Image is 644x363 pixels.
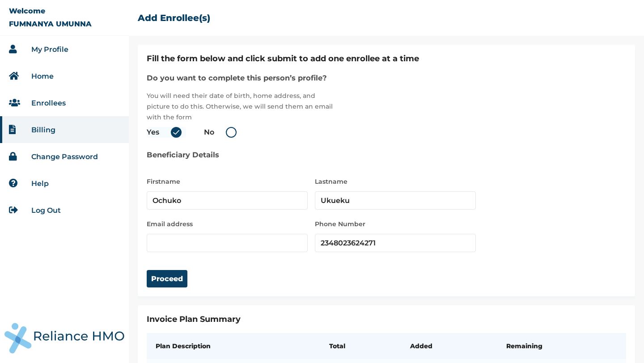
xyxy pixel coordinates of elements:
[147,127,186,138] label: Yes
[147,72,476,83] h3: Do you want to complete this person’s profile?
[315,176,476,187] label: Lastname
[31,152,98,161] a: Change Password
[31,179,49,188] a: Help
[147,176,308,187] label: Firstname
[147,333,320,359] th: Plan Description
[497,333,626,359] th: Remaining
[138,13,210,23] h2: Add Enrollee(s)
[9,20,92,28] p: FUMNANYA UMUNNA
[9,7,45,15] p: Welcome
[147,270,187,287] button: Proceed
[31,99,66,107] a: Enrollees
[147,149,348,160] h3: Beneficiary Details
[204,127,241,138] label: No
[315,219,476,229] label: Phone Number
[147,90,335,122] p: You will need their date of birth, home address, and picture to do this. Otherwise, we will send ...
[4,323,124,354] img: RelianceHMO's Logo
[31,45,68,54] a: My Profile
[147,219,308,229] label: Email address
[31,126,55,134] a: Billing
[147,54,626,63] h2: Fill the form below and click submit to add one enrollee at a time
[320,333,401,359] th: Total
[31,206,61,215] a: Log Out
[147,314,626,324] h2: Invoice Plan Summary
[31,72,54,80] a: Home
[401,333,497,359] th: Added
